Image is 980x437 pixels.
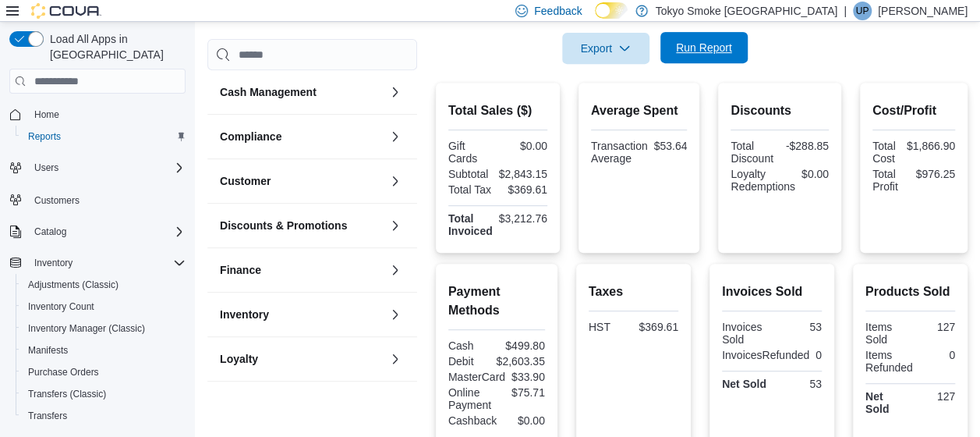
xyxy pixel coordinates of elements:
[22,363,105,382] a: Purchase Orders
[22,407,186,425] span: Transfers
[865,282,955,301] h2: Products Sold
[3,188,192,211] button: Customers
[448,386,494,411] div: Online Payment
[22,341,186,360] span: Manifests
[913,321,955,333] div: 127
[22,385,186,403] span: Transfers (Classic)
[386,350,405,368] button: Loyalty
[656,2,838,20] p: Tokyo Smoke [GEOGRAPHIC_DATA]
[386,83,405,101] button: Cash Management
[22,319,186,338] span: Inventory Manager (Classic)
[448,339,494,352] div: Cash
[220,129,281,144] h3: Compliance
[676,40,732,55] span: Run Report
[220,218,383,233] button: Discounts & Promotions
[913,390,955,403] div: 127
[591,140,648,165] div: Transaction Average
[448,282,545,320] h2: Payment Methods
[499,212,547,225] div: $3,212.76
[28,300,94,313] span: Inventory Count
[722,282,822,301] h2: Invoices Sold
[865,349,913,374] div: Items Refunded
[571,33,640,64] span: Export
[22,341,74,360] a: Manifests
[872,168,910,193] div: Total Profit
[220,262,261,278] h3: Finance
[815,349,822,361] div: 0
[722,378,766,390] strong: Net Sold
[386,261,405,279] button: Finance
[503,414,545,427] div: $0.00
[16,405,192,427] button: Transfers
[499,168,547,180] div: $2,843.15
[783,140,829,152] div: -$288.85
[722,321,769,346] div: Invoices Sold
[775,378,822,390] div: 53
[28,130,61,143] span: Reports
[16,318,192,339] button: Inventory Manager (Classic)
[28,190,186,209] span: Customers
[34,257,73,269] span: Inventory
[16,296,192,318] button: Inventory Count
[872,101,955,120] h2: Cost/Profit
[501,140,547,152] div: $0.00
[28,410,67,422] span: Transfers
[448,414,497,427] div: Cashback
[731,140,777,165] div: Total Discount
[28,222,186,241] span: Catalog
[654,140,688,152] div: $53.64
[34,194,80,207] span: Customers
[220,307,383,322] button: Inventory
[22,407,73,425] a: Transfers
[872,140,900,165] div: Total Cost
[28,254,186,272] span: Inventory
[34,162,58,174] span: Users
[34,226,66,238] span: Catalog
[589,282,678,301] h2: Taxes
[448,168,493,180] div: Subtotal
[448,140,495,165] div: Gift Cards
[28,322,145,335] span: Inventory Manager (Classic)
[731,168,795,193] div: Loyalty Redemptions
[591,101,687,120] h2: Average Spent
[22,127,186,146] span: Reports
[448,183,495,196] div: Total Tax
[22,385,112,403] a: Transfers (Classic)
[448,101,547,120] h2: Total Sales ($)
[3,252,192,274] button: Inventory
[22,297,101,316] a: Inventory Count
[220,396,246,411] h3: OCM
[220,173,271,189] h3: Customer
[919,349,955,361] div: 0
[844,2,847,20] p: |
[589,321,631,333] div: HST
[865,321,907,346] div: Items Sold
[28,158,65,177] button: Users
[28,366,99,378] span: Purchase Orders
[500,339,545,352] div: $499.80
[448,371,505,383] div: MasterCard
[915,168,955,180] div: $976.25
[500,386,545,399] div: $75.71
[660,32,748,63] button: Run Report
[853,2,872,20] div: Unike Patel
[220,351,258,367] h3: Loyalty
[16,383,192,405] button: Transfers (Classic)
[28,105,186,124] span: Home
[386,216,405,235] button: Discounts & Promotions
[220,129,383,144] button: Compliance
[865,390,889,415] strong: Net Sold
[22,297,186,316] span: Inventory Count
[448,355,490,368] div: Debit
[28,254,79,272] button: Inventory
[386,305,405,324] button: Inventory
[16,361,192,383] button: Purchase Orders
[22,319,151,338] a: Inventory Manager (Classic)
[16,339,192,361] button: Manifests
[722,349,809,361] div: InvoicesRefunded
[220,84,317,100] h3: Cash Management
[731,101,829,120] h2: Discounts
[448,212,493,237] strong: Total Invoiced
[28,222,73,241] button: Catalog
[220,218,347,233] h3: Discounts & Promotions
